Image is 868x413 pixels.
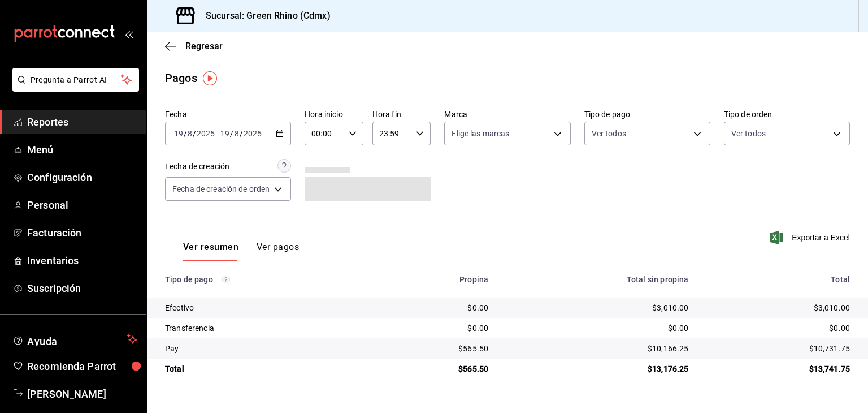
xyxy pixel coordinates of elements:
div: $10,731.75 [706,343,850,354]
span: / [240,129,243,138]
span: Elige las marcas [452,128,509,139]
a: Pregunta a Parrot AI [8,82,139,94]
span: Ayuda [27,333,123,346]
button: Ver pagos [257,242,299,261]
div: $0.00 [706,322,850,334]
span: [PERSON_NAME] [27,386,137,402]
input: -- [173,129,184,138]
label: Fecha [165,110,291,118]
span: / [230,129,233,138]
span: - [216,129,219,138]
svg: Los pagos realizados con Pay y otras terminales son montos brutos. [222,276,230,283]
label: Marca [444,110,570,118]
span: / [193,129,196,138]
label: Tipo de orden [724,110,850,118]
span: Ver todos [592,128,626,139]
span: / [184,129,187,138]
div: $565.50 [386,363,488,375]
span: Reportes [27,114,137,130]
span: Configuración [27,170,137,185]
span: Inventarios [27,253,137,268]
button: Regresar [165,41,223,51]
input: -- [187,129,193,138]
div: Total [165,363,368,375]
div: Total sin propina [506,275,688,284]
div: Transferencia [165,322,368,334]
label: Hora inicio [305,110,363,118]
span: Facturación [27,225,137,240]
img: Tooltip marker [203,71,217,85]
div: $0.00 [506,322,688,334]
div: Efectivo [165,302,368,313]
span: Menú [27,142,137,157]
div: Pagos [165,70,197,87]
div: Propina [386,275,488,284]
div: Pay [165,343,368,354]
span: Recomienda Parrot [27,359,137,374]
div: Fecha de creación [165,161,229,173]
div: $13,176.25 [506,363,688,375]
span: Pregunta a Parrot AI [31,74,121,86]
span: Fecha de creación de orden [172,183,270,195]
label: Tipo de pago [584,110,710,118]
label: Hora fin [372,110,431,118]
div: $13,741.75 [706,363,850,375]
div: $0.00 [386,322,488,334]
span: Regresar [185,41,223,51]
div: $3,010.00 [706,302,850,313]
button: open_drawer_menu [124,29,133,38]
span: Personal [27,197,137,213]
span: Suscripción [27,281,137,296]
div: navigation tabs [183,242,299,261]
div: $0.00 [386,302,488,313]
h3: Sucursal: Green Rhino (Cdmx) [197,9,331,23]
button: Exportar a Excel [772,231,850,244]
input: -- [234,129,240,138]
div: $3,010.00 [506,302,688,313]
button: Ver resumen [183,242,238,261]
input: ---- [243,129,262,138]
input: -- [220,129,230,138]
div: Total [706,275,850,284]
input: ---- [196,129,215,138]
div: Tipo de pago [165,275,368,284]
div: $565.50 [386,343,488,354]
div: $10,166.25 [506,343,688,354]
button: Pregunta a Parrot AI [12,68,139,92]
span: Ver todos [731,128,766,139]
